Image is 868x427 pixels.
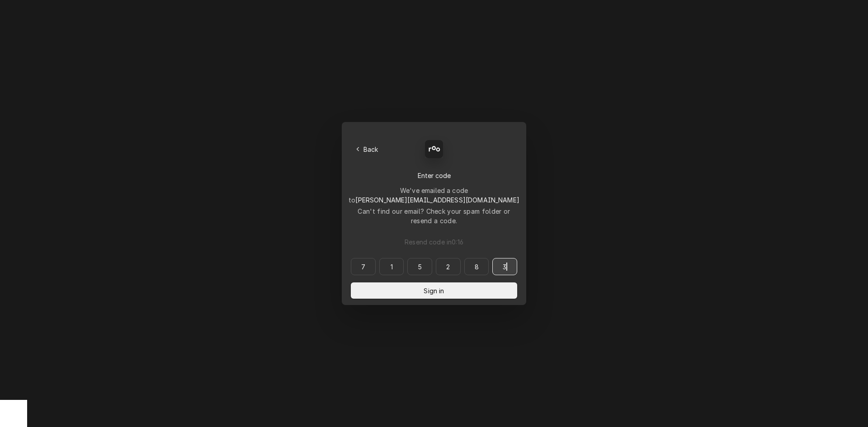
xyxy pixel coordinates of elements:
[351,171,517,180] div: Enter code
[355,196,519,204] span: [PERSON_NAME][EMAIL_ADDRESS][DOMAIN_NAME]
[349,196,519,204] span: to
[351,206,517,225] div: Can't find our email? Check your spam folder or resend a code.
[349,186,519,205] div: We've emailed a code
[362,145,380,154] span: Back
[403,237,465,247] span: Resend code in 0 : 16
[351,234,517,250] button: Resend code in0:16
[351,282,517,299] button: Sign in
[422,286,446,296] span: Sign in
[351,143,384,155] button: Back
